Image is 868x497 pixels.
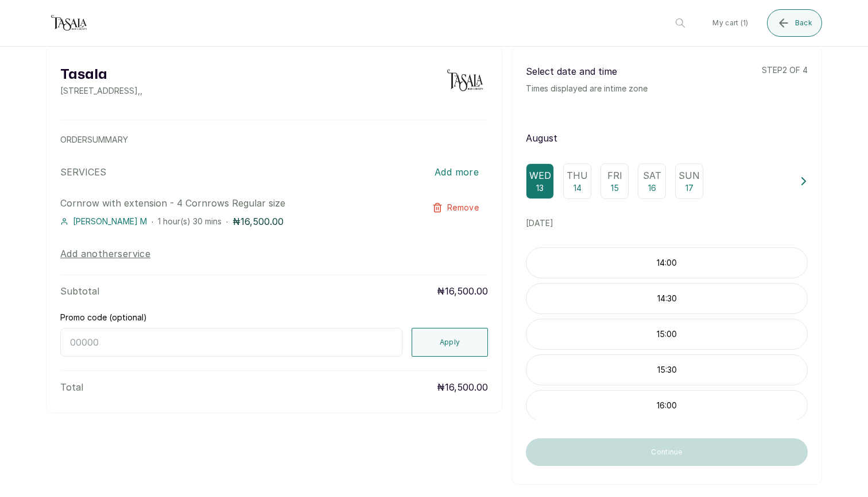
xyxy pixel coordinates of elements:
p: ORDER SUMMARY [60,134,488,146]
p: Sun [679,169,700,182]
img: business logo [46,12,92,35]
button: Remove [423,196,488,219]
label: Promo code (optional) [60,312,147,323]
button: Back [767,9,822,37]
p: Thu [567,169,588,182]
span: 1 hour(s) 30 mins [158,216,222,226]
p: Times displayed are in time zone [526,83,648,94]
p: 13 [536,182,544,194]
p: Subtotal [60,284,99,298]
p: ₦16,500.00 [437,380,488,394]
p: 14:00 [526,257,807,269]
p: Select date and time [526,64,648,78]
p: 14 [573,182,582,194]
p: 16:00 [526,400,807,411]
p: 15 [611,182,619,194]
button: Add more [425,159,488,185]
p: step 2 of 4 [762,64,808,76]
div: · · [60,215,402,228]
span: [PERSON_NAME] M [73,216,147,227]
p: ₦16,500.00 [232,215,284,228]
p: SERVICES [60,165,106,179]
p: Cornrow with extension - 4 Cornrows Regular size [60,196,402,210]
span: Back [795,18,812,28]
span: Remove [447,202,479,213]
p: [STREET_ADDRESS] , , [60,85,142,97]
p: 17 [685,182,693,194]
input: 00000 [60,328,402,357]
img: business logo [442,64,488,97]
p: [DATE] [526,217,808,229]
button: My cart (1) [703,9,757,37]
p: August [526,131,808,145]
p: 14:30 [526,293,807,304]
p: Total [60,380,83,394]
button: Add anotherservice [60,247,150,261]
button: Apply [412,328,489,357]
button: Continue [526,438,808,466]
p: 15:30 [526,364,807,376]
p: ₦16,500.00 [437,284,488,298]
p: Sat [643,169,661,182]
p: 16 [648,182,656,194]
p: Fri [607,169,622,182]
p: 15:00 [526,328,807,340]
p: Wed [529,169,551,182]
h2: Tasala [60,64,142,85]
